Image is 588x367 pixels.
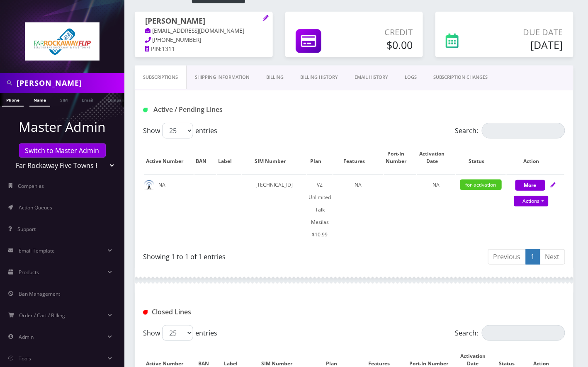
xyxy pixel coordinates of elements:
[417,142,455,173] th: Activation Date: activate to sort column ascending
[78,93,97,106] a: Email
[346,66,396,89] a: EMAIL HISTORY
[307,174,333,245] td: VZ Unlimited Talk Mesilas $10.99
[143,308,275,316] h1: Closed Lines
[144,180,154,190] img: default.png
[25,22,100,61] img: Far Rockaway Five Towns Flip
[482,123,565,139] input: Search:
[540,249,565,265] a: Next
[292,66,346,89] a: Billing History
[455,123,565,139] label: Search:
[19,269,39,276] span: Products
[456,142,506,173] th: Status: activate to sort column ascending
[350,26,413,39] p: Credit
[17,226,36,233] span: Support
[19,204,52,211] span: Action Queues
[526,249,540,265] a: 1
[489,26,563,39] p: Due Date
[19,290,60,297] span: Ban Management
[460,180,502,190] span: for-activation
[515,180,545,191] button: More
[103,93,131,106] a: Company
[162,325,193,341] select: Showentries
[17,75,122,91] input: Search in Company
[18,182,44,190] span: Companies
[19,143,106,158] a: Switch to Master Admin
[187,66,258,89] a: Shipping Information
[489,39,563,51] h5: [DATE]
[145,27,245,35] a: [EMAIL_ADDRESS][DOMAIN_NAME]
[162,123,193,139] select: Showentries
[482,325,565,341] input: Search:
[144,142,194,173] th: Active Number: activate to sort column ascending
[135,66,187,89] a: Subscriptions
[143,310,148,315] img: Closed Lines
[144,174,194,245] td: NA
[145,17,262,27] h1: [PERSON_NAME]
[433,181,440,188] span: NA
[56,93,72,106] a: SIM
[194,142,216,173] th: BAN: activate to sort column ascending
[153,36,202,44] span: [PHONE_NUMBER]
[333,142,383,173] th: Features: activate to sort column ascending
[396,66,425,89] a: LOGS
[143,106,275,114] h1: Active / Pending Lines
[2,93,24,107] a: Phone
[19,355,31,362] span: Tools
[143,108,148,112] img: Active / Pending Lines
[19,312,66,319] span: Order / Cart / Billing
[217,142,241,173] th: Label: activate to sort column ascending
[242,174,306,245] td: [TECHNICAL_ID]
[143,123,217,139] label: Show entries
[258,66,292,89] a: Billing
[307,142,333,173] th: Plan: activate to sort column ascending
[162,45,175,53] span: 1311
[350,39,413,51] h5: $0.00
[455,325,565,341] label: Search:
[333,174,383,245] td: NA
[143,325,217,341] label: Show entries
[143,248,348,262] div: Showing 1 to 1 of 1 entries
[19,247,55,254] span: Email Template
[242,142,306,173] th: SIM Number: activate to sort column ascending
[145,45,162,53] a: PIN:
[507,142,564,173] th: Action: activate to sort column ascending
[514,196,549,207] a: Actions
[29,93,50,107] a: Name
[425,66,496,89] a: SUBSCRIPTION CHANGES
[384,142,416,173] th: Port-In Number: activate to sort column ascending
[19,333,34,340] span: Admin
[488,249,526,265] a: Previous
